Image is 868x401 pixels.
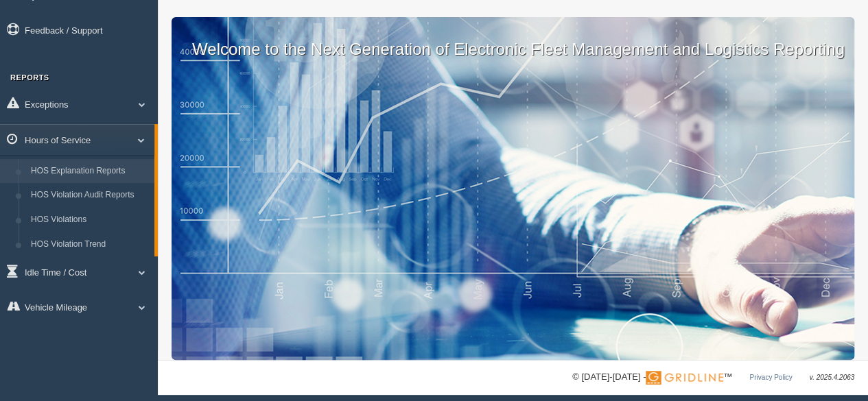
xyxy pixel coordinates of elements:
img: Gridline [646,371,723,385]
span: v. 2025.4.2063 [810,374,854,381]
a: HOS Violation Trend [25,232,154,257]
a: HOS Violations [25,208,154,232]
a: Privacy Policy [749,374,792,381]
div: © [DATE]-[DATE] - ™ [572,370,854,385]
a: HOS Violation Audit Reports [25,183,154,208]
p: Welcome to the Next Generation of Electronic Fleet Management and Logistics Reporting [172,17,854,61]
a: HOS Explanation Reports [25,159,154,184]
